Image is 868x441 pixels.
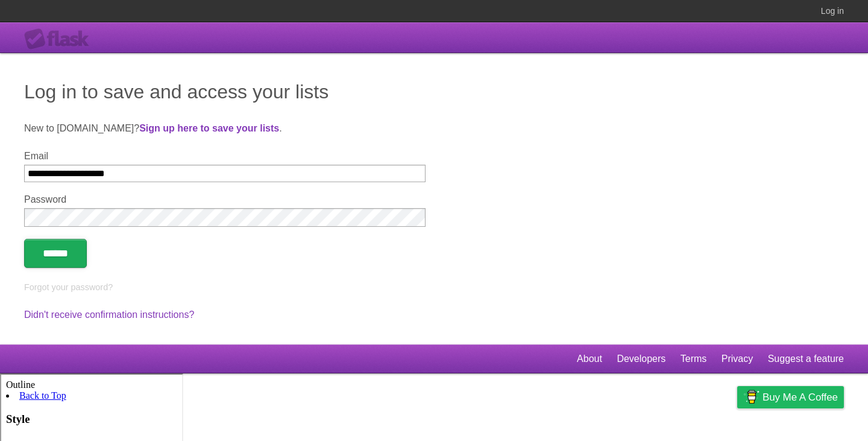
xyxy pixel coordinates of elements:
label: Email [24,151,426,162]
a: Back to Top [18,16,65,26]
a: Privacy [722,347,753,370]
a: About [577,347,602,370]
a: Developers [617,347,665,370]
p: New to [DOMAIN_NAME]? . [24,121,844,136]
label: Password [24,194,426,205]
a: Didn't receive confirmation instructions? [24,309,194,320]
a: Suggest a feature [768,347,844,370]
a: Buy me a coffee [737,386,844,408]
h1: Log in to save and access your lists [24,77,844,106]
a: Terms [681,347,707,370]
a: Sign up here to save your lists [139,123,279,133]
div: Outline [5,5,176,16]
img: Buy me a coffee [743,387,759,407]
span: 16 px [14,84,34,94]
div: Flask [24,28,96,50]
label: Font Size [5,73,42,83]
span: Buy me a coffee [763,387,838,408]
h3: Style [5,38,176,51]
a: Forgot your password? [24,282,113,292]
